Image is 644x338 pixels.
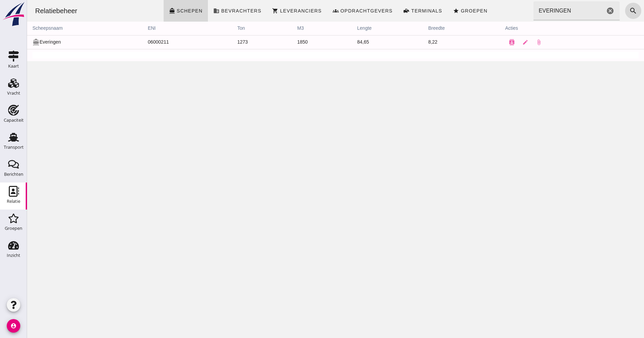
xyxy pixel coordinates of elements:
[4,118,24,122] div: Capaciteit
[4,172,23,176] div: Berichten
[205,22,265,35] th: ton
[473,22,617,35] th: acties
[1,2,26,27] img: logo-small.a267ee39.svg
[8,64,19,68] div: Kaart
[433,8,460,14] span: Groepen
[325,22,396,35] th: lengte
[7,91,20,95] div: Vracht
[115,22,205,35] th: ENI
[265,22,325,35] th: m3
[426,8,432,14] i: star
[142,8,148,14] i: directions_boat
[245,8,251,14] i: shopping_cart
[253,8,294,14] span: Leveranciers
[384,8,415,14] span: Terminals
[186,8,192,14] i: business
[306,8,312,14] i: groups
[194,8,234,14] span: Bevrachters
[3,6,56,16] div: Relatiebeheer
[376,8,382,14] i: front_loader
[7,199,20,203] div: Relatie
[7,319,20,333] i: account_circle
[482,39,488,45] i: contacts
[265,35,325,49] td: 1850
[396,35,473,49] td: 8,22
[7,253,20,258] div: Inzicht
[205,35,265,49] td: 1273
[579,7,587,15] i: Wis Zoeken...
[602,7,610,15] i: search
[325,35,396,49] td: 84,65
[5,226,22,231] div: Groepen
[509,39,515,45] i: attach_file
[495,39,501,45] i: edit
[5,39,13,46] i: directions_boat
[4,145,24,149] div: Transport
[149,8,176,14] span: Schepen
[115,35,205,49] td: 06000211
[313,8,366,14] span: Opdrachtgevers
[396,22,473,35] th: breedte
